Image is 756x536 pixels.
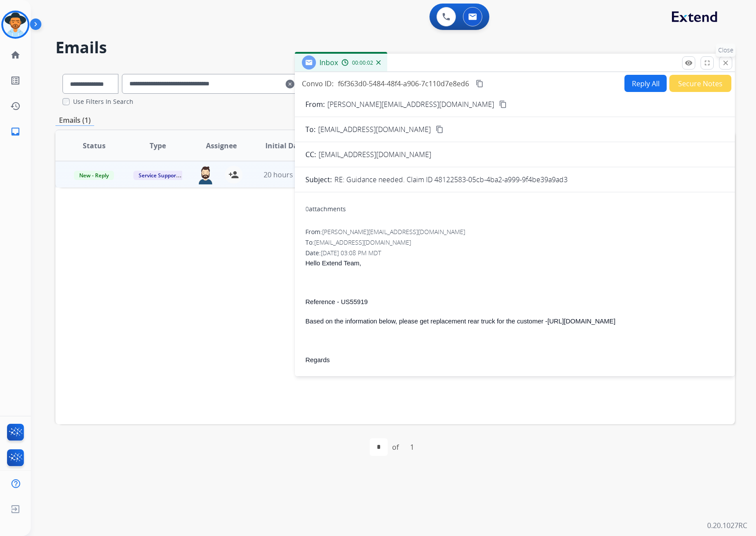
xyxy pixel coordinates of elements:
[707,520,747,531] p: 0.20.1027RC
[499,100,507,108] mat-icon: content_copy
[10,126,21,137] mat-icon: inbox
[322,228,465,236] span: [PERSON_NAME][EMAIL_ADDRESS][DOMAIN_NAME]
[305,238,724,247] div: To:
[319,150,431,159] span: [EMAIL_ADDRESS][DOMAIN_NAME]
[83,140,106,151] span: Status
[685,59,693,67] mat-icon: remove_red_eye
[264,170,307,180] span: 20 hours ago
[305,205,309,213] span: 0
[10,75,21,86] mat-icon: list_alt
[73,97,133,106] label: Use Filters In Search
[305,318,616,325] span: Based on the information below, please get replacement rear truck for the customer -
[719,56,732,70] button: Close
[319,58,338,67] span: Inbox
[302,78,334,89] p: Convo ID:
[547,318,616,325] a: [URL][DOMAIN_NAME]
[403,438,421,456] div: 1
[55,115,94,126] p: Emails (1)
[197,166,214,184] img: agent-avatar
[3,12,28,37] img: avatar
[10,50,21,60] mat-icon: home
[318,124,431,135] span: [EMAIL_ADDRESS][DOMAIN_NAME]
[305,260,361,267] span: Hello Extend Team,
[476,80,484,88] mat-icon: content_copy
[352,59,373,66] span: 00:00:02
[305,124,316,135] p: To:
[314,238,411,246] span: [EMAIL_ADDRESS][DOMAIN_NAME]
[133,171,183,180] span: Service Support
[74,171,114,180] span: New - Reply
[150,140,166,151] span: Type
[305,174,332,185] p: Subject:
[305,376,359,383] span: [PERSON_NAME]
[436,125,444,133] mat-icon: content_copy
[327,99,494,110] p: [PERSON_NAME][EMAIL_ADDRESS][DOMAIN_NAME]
[228,169,239,180] mat-icon: person_add
[305,356,330,363] span: Regards
[321,249,381,257] span: [DATE] 03:08 PM MDT
[10,101,21,111] mat-icon: history
[338,79,469,88] span: f6f363d0-5484-48f4-a906-7c110d7e8ed6
[206,140,237,151] span: Assignee
[305,249,724,257] div: Date:
[392,442,399,452] div: of
[305,298,368,305] span: Reference - US55919
[669,75,731,92] button: Secure Notes
[716,44,736,57] p: Close
[334,174,568,185] p: RE: Guidance needed. Claim ID 48122583-05cb-4ba2-a999-9f4be39a9ad3
[305,99,325,110] p: From:
[305,228,724,236] div: From:
[286,79,294,89] mat-icon: clear
[305,205,346,213] div: attachments
[305,149,316,160] p: CC:
[722,59,730,67] mat-icon: close
[624,75,667,92] button: Reply All
[265,140,305,151] span: Initial Date
[55,39,735,56] h2: Emails
[703,59,711,67] mat-icon: fullscreen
